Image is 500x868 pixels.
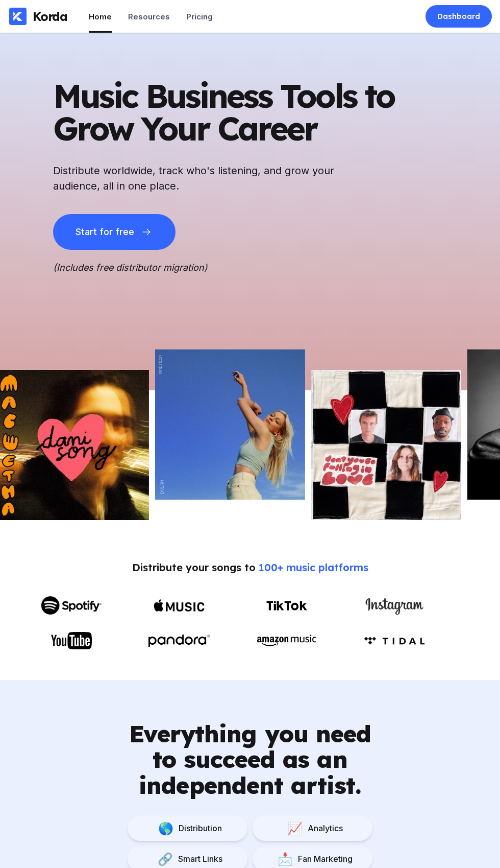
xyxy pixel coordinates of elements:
div: 🌎 [153,821,173,836]
div: Pricing [186,12,213,21]
img: Amazon [364,637,425,645]
img: YouTube [51,632,92,649]
img: Picture of the author [311,370,461,520]
div: Analytics [303,823,343,833]
h1: Music Business Tools to Grow Your Career [53,79,420,145]
div: Home [89,12,112,21]
div: Start for free [76,227,134,237]
h2: Distribute worldwide, track who's listening, and grow your audience, all in one place. [53,163,380,194]
img: Spotify [41,596,102,615]
div: Resources [128,12,170,21]
div: Distribution [173,823,222,833]
div: Fan Marketing [293,854,353,864]
button: Start for free [53,214,176,250]
div: Korda [33,9,67,24]
div: 📩 [272,852,293,866]
img: Apple Music [154,591,205,620]
img: Amazon [256,632,317,649]
span: 100+ music platforms [259,561,368,574]
div: 📈 [282,821,303,836]
div: Dashboard [437,11,480,21]
div: Distribute your songs to [132,561,368,574]
div: Everything you need to succeed as an independent artist. [128,721,372,799]
i: (Includes free distributor migration) [53,262,208,273]
img: Pandora [148,635,210,647]
img: Instagram [364,595,425,617]
img: Picture of the author [155,349,305,500]
div: 🔗 [153,852,173,866]
img: TikTok [266,601,307,611]
a: Dashboard [426,5,492,28]
div: Smart Links [173,854,222,864]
